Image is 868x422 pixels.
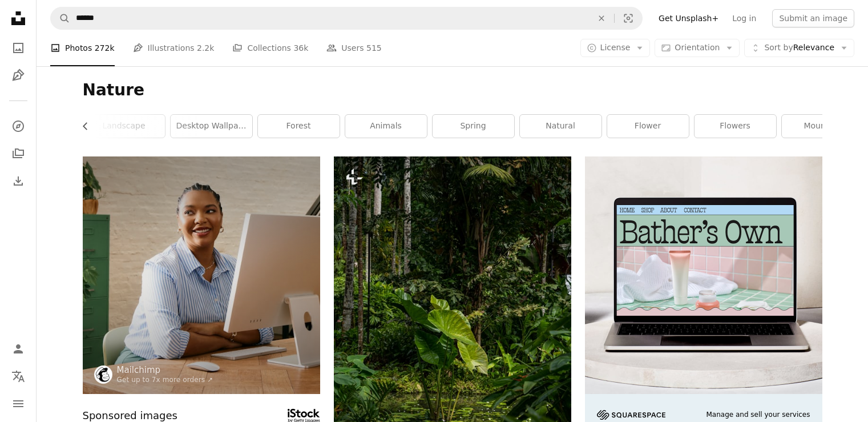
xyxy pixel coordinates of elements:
a: A woman smiling while working at a computer [83,270,320,280]
button: Menu [7,392,30,415]
a: Collections 36k [232,30,308,66]
a: animals [345,115,427,138]
a: flower [607,115,689,138]
span: Sort by [764,43,793,52]
button: License [580,39,651,57]
a: Log in / Sign up [7,337,30,360]
a: Collections [7,142,30,165]
a: flowers [695,115,776,138]
a: Illustrations 2.2k [133,30,215,66]
a: Log in [725,9,763,27]
a: forest [258,115,340,138]
a: spring [433,115,514,138]
a: Photos [7,37,30,59]
img: Go to Mailchimp's profile [94,365,112,384]
button: Sort byRelevance [744,39,854,57]
button: Clear [589,7,614,29]
button: Language [7,365,30,388]
a: Users 515 [326,30,381,66]
span: Orientation [675,43,720,52]
a: natural [520,115,601,138]
h1: Nature [83,80,822,101]
button: scroll list to the left [83,115,96,138]
a: Download History [7,170,30,192]
a: Mailchimp [117,364,213,376]
a: Illustrations [7,64,30,87]
a: Explore [7,115,30,138]
span: Relevance [764,42,834,54]
button: Search Unsplash [51,7,70,29]
span: 2.2k [197,42,214,54]
a: mountain [782,115,863,138]
span: License [600,43,631,52]
a: Get up to 7x more orders ↗ [117,376,213,384]
a: Get Unsplash+ [652,9,725,27]
img: file-1707883121023-8e3502977149image [585,156,822,394]
button: Submit an image [772,9,854,27]
a: landscape [83,115,165,138]
form: Find visuals sitewide [50,7,643,30]
img: A woman smiling while working at a computer [83,156,320,394]
a: desktop wallpaper [171,115,252,138]
button: Visual search [615,7,642,29]
button: Orientation [655,39,740,57]
span: 36k [293,42,308,54]
span: Manage and sell your services [706,410,810,420]
span: 515 [366,42,382,54]
a: a lush green forest filled with lots of trees [334,329,571,339]
img: file-1705255347840-230a6ab5bca9image [597,410,665,420]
